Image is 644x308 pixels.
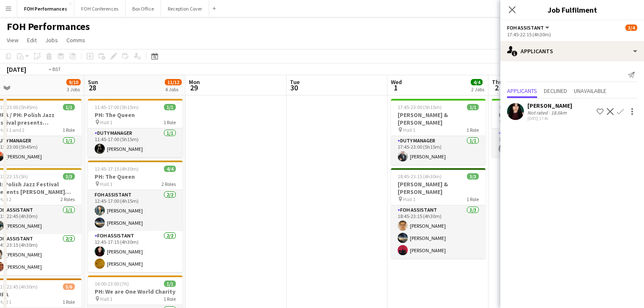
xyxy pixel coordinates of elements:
span: Unavailable [574,88,606,94]
div: [PERSON_NAME] [527,102,572,109]
a: Jobs [42,35,61,46]
button: FOH Assistant [507,25,551,31]
button: FOH Conferences [74,0,126,17]
a: Edit [24,35,40,46]
span: Jobs [45,36,58,44]
div: Applicants [500,41,644,61]
a: Comms [63,35,89,46]
span: Comms [66,36,85,44]
span: 3/4 [625,25,637,31]
div: 18.6km [549,109,568,116]
button: FOH Performances [17,0,74,17]
span: FOH Assistant [507,25,544,31]
span: Applicants [507,88,537,94]
div: 17:45-22:15 (4h30m) [507,31,637,38]
div: [DATE] [7,65,26,74]
div: [DATE] 17:46 [527,116,572,121]
h1: FOH Performances [7,20,90,33]
span: Edit [27,36,37,44]
span: Declined [544,88,567,94]
div: Not rated [527,109,549,116]
div: BST [52,66,61,72]
button: Box Office [126,0,161,17]
button: Reception Cover [161,0,209,17]
span: View [7,36,19,44]
a: View [3,35,22,46]
h3: Job Fulfilment [500,4,644,15]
